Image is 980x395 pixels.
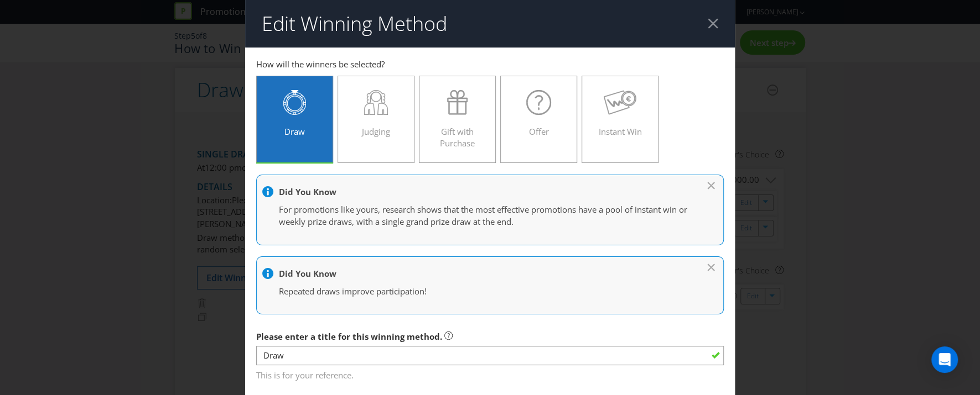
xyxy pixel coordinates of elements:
span: Please enter a title for this winning method. [256,331,442,342]
div: Open Intercom Messenger [931,346,958,373]
p: Repeated draws improve participation! [279,286,691,297]
span: Instant Win [599,126,642,137]
h2: Edit Winning Method [262,13,447,35]
span: Judging [362,126,390,137]
span: Draw [284,126,305,137]
span: This is for your reference. [256,366,724,382]
span: How will the winners be selected? [256,59,385,70]
span: Offer [529,126,549,137]
span: Gift with Purchase [440,126,475,149]
p: For promotions like yours, research shows that the most effective promotions have a pool of insta... [279,204,691,228]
